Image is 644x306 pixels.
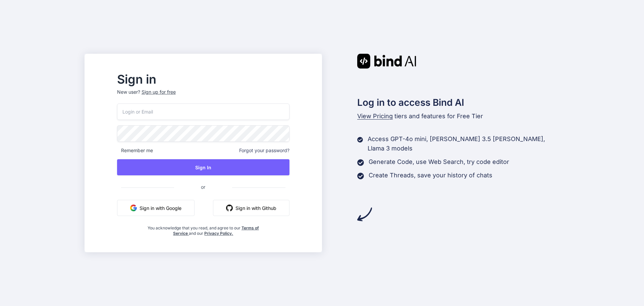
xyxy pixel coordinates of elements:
span: Forgot your password? [239,147,289,154]
a: Privacy Policy. [204,231,233,236]
p: New user? [117,89,289,103]
img: github [226,205,233,211]
button: Sign In [117,159,289,175]
div: You acknowledge that you read, and agree to our and our [146,221,261,236]
img: arrow [357,207,372,222]
h2: Sign in [117,74,289,85]
a: Terms of Service [173,225,259,236]
p: Generate Code, use Web Search, try code editor [369,157,509,167]
img: Bind AI logo [357,54,416,69]
span: or [174,179,232,195]
p: Access GPT-4o mini, [PERSON_NAME] 3.5 [PERSON_NAME], Llama 3 models [368,134,559,153]
input: Login or Email [117,103,289,120]
span: View Pricing [357,113,393,120]
img: google [130,205,137,211]
span: Remember me [117,147,153,154]
button: Sign in with Github [213,200,289,216]
h2: Log in to access Bind AI [357,95,560,110]
button: Sign in with Google [117,200,195,216]
div: Sign up for free [142,89,176,95]
p: Create Threads, save your history of chats [369,171,492,180]
p: tiers and features for Free Tier [357,112,560,121]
